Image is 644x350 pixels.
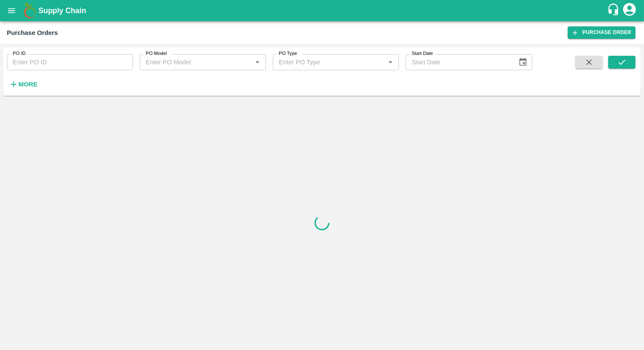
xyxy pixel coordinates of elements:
[275,57,382,68] input: Enter PO Type
[568,26,635,39] a: Purchase Order
[279,50,297,57] label: PO Type
[607,3,622,18] div: customer-support
[38,6,86,15] b: Supply Chain
[385,57,396,68] button: Open
[13,50,26,57] label: PO ID
[252,57,263,68] button: Open
[7,27,58,38] div: Purchase Orders
[622,2,637,20] div: account of current user
[38,5,607,17] a: Supply Chain
[142,57,249,68] input: Enter PO Model
[146,50,167,57] label: PO Model
[406,54,511,70] input: Start Date
[2,1,21,20] button: open drawer
[7,77,40,92] button: More
[18,81,38,88] strong: More
[412,50,433,57] label: Start Date
[515,54,531,70] button: Choose date
[7,54,133,70] input: Enter PO ID
[21,2,38,19] img: logo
